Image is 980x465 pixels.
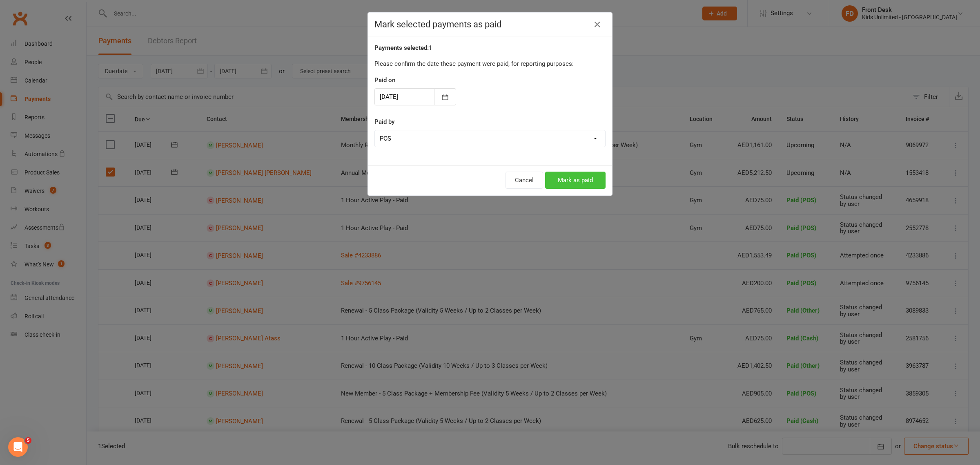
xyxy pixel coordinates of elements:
[374,44,429,51] strong: Payments selected:
[545,172,606,189] button: Mark as paid
[591,18,604,31] button: Close
[374,117,394,127] label: Paid by
[8,437,28,457] iframe: Intercom live chat
[506,172,543,189] button: Cancel
[374,43,606,53] div: 1
[25,437,31,444] span: 5
[374,75,395,85] label: Paid on
[374,59,606,69] p: Please confirm the date these payment were paid, for reporting purposes:
[374,19,606,29] h4: Mark selected payments as paid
